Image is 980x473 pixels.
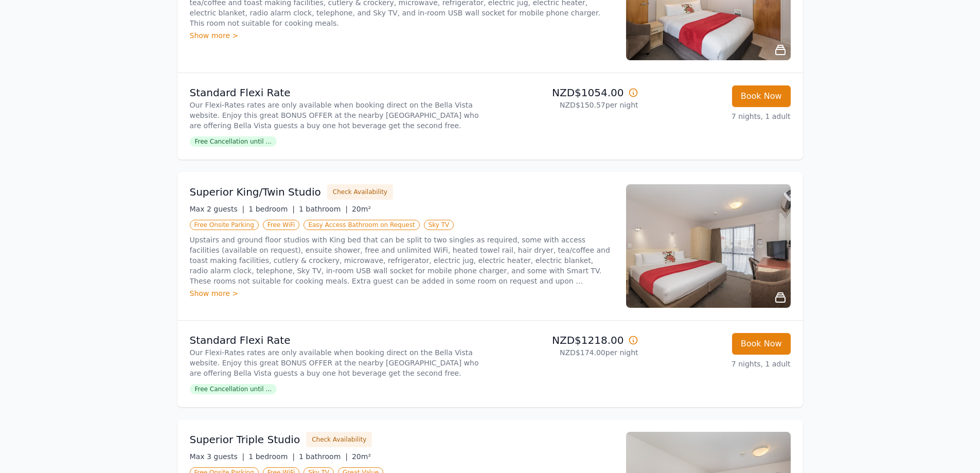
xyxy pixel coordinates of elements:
[190,220,259,230] span: Free Onsite Parking
[190,384,277,394] span: Free Cancellation until ...
[494,85,638,100] p: NZD$1054.00
[494,347,638,358] p: NZD$174.00 per night
[190,452,245,461] span: Max 3 guests |
[190,235,614,286] p: Upstairs and ground floor studios with King bed that can be split to two singles as required, som...
[190,432,300,447] h3: Superior Triple Studio
[352,205,371,213] span: 20m²
[190,100,486,131] p: Our Flexi-Rates rates are only available when booking direct on the Bella Vista website. Enjoy th...
[190,185,321,199] h3: Superior King/Twin Studio
[327,184,393,200] button: Check Availability
[190,30,614,41] div: Show more >
[190,347,486,378] p: Our Flexi-Rates rates are only available when booking direct on the Bella Vista website. Enjoy th...
[732,85,791,107] button: Book Now
[424,220,454,230] span: Sky TV
[299,452,348,461] span: 1 bathroom |
[304,220,419,230] span: Easy Access Bathroom on Request
[352,452,371,461] span: 20m²
[306,432,372,447] button: Check Availability
[494,100,638,110] p: NZD$150.57 per night
[263,220,300,230] span: Free WiFi
[190,85,486,100] p: Standard Flexi Rate
[190,136,277,147] span: Free Cancellation until ...
[190,333,486,347] p: Standard Flexi Rate
[190,205,245,213] span: Max 2 guests |
[190,288,614,299] div: Show more >
[299,205,348,213] span: 1 bathroom |
[248,205,295,213] span: 1 bedroom |
[248,452,295,461] span: 1 bedroom |
[647,359,791,369] p: 7 nights, 1 adult
[494,333,638,347] p: NZD$1218.00
[647,111,791,121] p: 7 nights, 1 adult
[732,333,791,355] button: Book Now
